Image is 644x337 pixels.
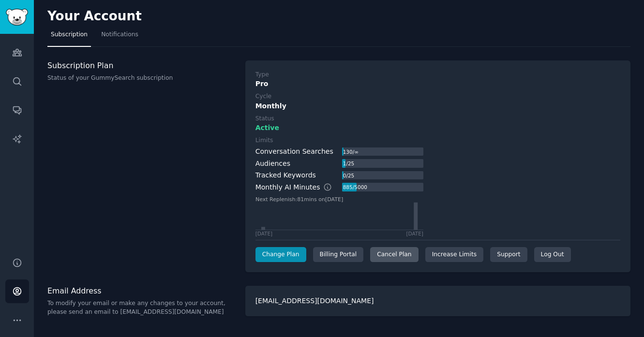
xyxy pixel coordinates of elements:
[342,171,355,180] div: 0 / 25
[255,247,306,263] a: Change Plan
[342,159,355,168] div: 1 / 25
[255,182,342,192] div: Monthly AI Minutes
[51,30,88,39] span: Subscription
[255,101,620,111] div: Monthly
[255,115,274,123] div: Status
[245,286,630,316] div: [EMAIL_ADDRESS][DOMAIN_NAME]
[255,196,343,202] text: Next Replenish: 81 mins on [DATE]
[255,136,273,145] div: Limits
[101,30,138,39] span: Notifications
[98,27,142,47] a: Notifications
[255,92,271,101] div: Cycle
[370,247,418,263] div: Cancel Plan
[255,147,333,157] div: Conversation Searches
[47,286,235,296] h3: Email Address
[255,71,269,79] div: Type
[47,74,235,83] p: Status of your GummySearch subscription
[255,230,273,237] div: [DATE]
[255,79,620,89] div: Pro
[534,247,571,263] div: Log Out
[406,230,423,237] div: [DATE]
[342,183,368,191] div: 885 / 5000
[6,9,28,26] img: GummySearch logo
[490,247,527,263] a: Support
[255,123,279,133] span: Active
[47,60,235,71] h3: Subscription Plan
[313,247,364,263] div: Billing Portal
[255,170,316,180] div: Tracked Keywords
[255,159,290,169] div: Audiences
[47,27,91,47] a: Subscription
[47,9,142,24] h2: Your Account
[425,247,484,263] a: Increase Limits
[342,147,359,156] div: 130 / ∞
[47,299,235,316] p: To modify your email or make any changes to your account, please send an email to [EMAIL_ADDRESS]...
